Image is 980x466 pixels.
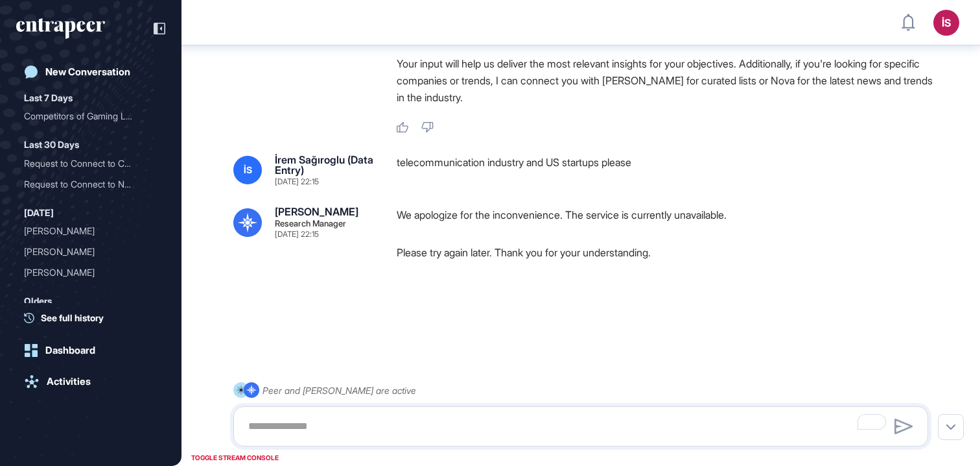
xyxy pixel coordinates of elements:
div: Last 30 Days [24,137,79,153]
div: [PERSON_NAME] [24,262,147,283]
div: Curie [24,262,157,283]
a: New Conversation [16,59,165,85]
p: Your input will help us deliver the most relevant insights for your objectives. Additionally, if ... [397,55,939,106]
div: entrapeer-logo [16,18,105,39]
div: New Conversation [45,66,130,78]
span: İS [244,165,252,175]
div: telecommunication industry and US startups please [397,154,939,186]
p: Please try again later. Thank you for your understanding. [397,244,939,261]
div: [DATE] [24,205,54,221]
div: Dashboard [45,345,95,356]
div: [DATE] 22:15 [275,178,319,186]
div: İrem Sağıroglu (Data Entry) [275,154,376,175]
p: We apologize for the inconvenience. The service is currently unavailable. [397,206,939,223]
div: Last 7 Days [24,90,73,106]
div: Olders [24,293,52,309]
div: Peer and [PERSON_NAME] are active [262,382,416,399]
a: Dashboard [16,337,165,363]
div: Curie [24,221,157,241]
div: Competitors of Gaming Laptops in GCC [24,106,157,127]
textarea: To enrich screen reader interactions, please activate Accessibility in Grammarly extension settings [240,413,921,439]
div: Request to Connect to Cur... [24,153,147,174]
a: See full history [24,311,165,325]
div: Request to Connect to Nov... [24,174,147,195]
a: Activities [16,369,165,395]
div: [PERSON_NAME] [24,241,147,262]
div: Request to Connect to Curie [24,153,157,174]
button: İS [933,10,959,36]
div: Competitors of Gaming Lap... [24,106,147,127]
div: [PERSON_NAME] [275,206,358,217]
div: Activities [47,376,91,387]
div: [DATE] 22:15 [275,230,319,238]
div: Curie [24,241,157,262]
div: [PERSON_NAME] [24,221,147,241]
span: See full history [41,311,104,325]
div: Request to Connect to Nova [24,174,157,195]
div: Research Manager [275,219,346,228]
